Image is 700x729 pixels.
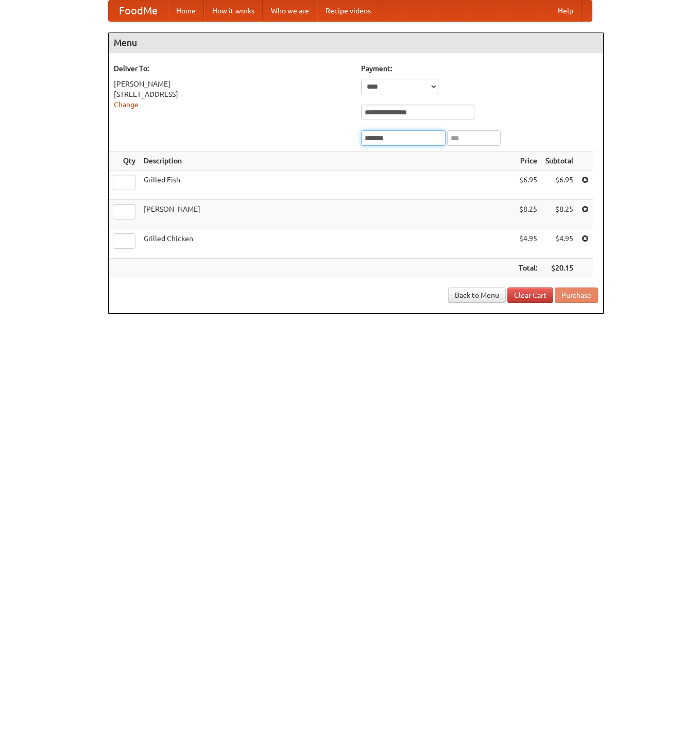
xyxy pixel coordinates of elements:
[515,171,541,200] td: $6.95
[515,229,541,259] td: $4.95
[140,200,515,229] td: [PERSON_NAME]
[541,229,577,259] td: $4.95
[515,200,541,229] td: $8.25
[541,151,577,171] th: Subtotal
[555,287,598,303] button: Purchase
[541,259,577,278] th: $20.15
[140,229,515,259] td: Grilled Chicken
[263,1,317,21] a: Who we are
[515,259,541,278] th: Total:
[361,63,598,74] h5: Payment:
[541,200,577,229] td: $8.25
[550,1,582,21] a: Help
[140,171,515,200] td: Grilled Fish
[541,171,577,200] td: $6.95
[114,79,351,89] div: [PERSON_NAME]
[109,151,140,171] th: Qty
[168,1,204,21] a: Home
[515,151,541,171] th: Price
[507,287,553,303] a: Clear Cart
[109,1,168,21] a: FoodMe
[114,63,351,74] h5: Deliver To:
[140,151,515,171] th: Description
[448,287,506,303] a: Back to Menu
[114,89,351,99] div: [STREET_ADDRESS]
[317,1,379,21] a: Recipe videos
[204,1,263,21] a: How it works
[109,32,603,53] h4: Menu
[114,100,139,109] a: Change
